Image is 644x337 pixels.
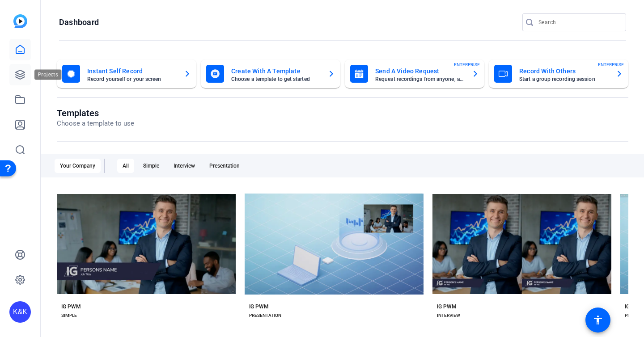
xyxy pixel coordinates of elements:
div: SIMPLE [61,312,77,319]
input: Search [538,17,619,28]
mat-card-title: Instant Self Record [87,66,177,76]
div: IG PWM [249,303,269,310]
p: Choose a template to use [57,118,134,129]
mat-card-title: Record With Others [519,66,609,76]
span: ENTERPRISE [454,61,480,68]
mat-card-subtitle: Start a group recording session [519,76,609,82]
div: K&K [9,301,31,323]
div: Your Company [55,159,101,173]
button: Instant Self RecordRecord yourself or your screen [57,59,196,88]
button: Create With A TemplateChoose a template to get started [201,59,340,88]
div: All [117,159,134,173]
div: PRESENTATION [249,312,281,319]
h1: Templates [57,108,134,118]
div: INTERVIEW [437,312,460,319]
div: IG PWM [437,303,457,310]
img: blue-gradient.svg [13,14,27,28]
div: IG PWM [61,303,81,310]
div: Simple [138,159,165,173]
mat-card-subtitle: Choose a template to get started [231,76,321,82]
span: ENTERPRISE [598,61,624,68]
button: Send A Video RequestRequest recordings from anyone, anywhereENTERPRISE [345,59,484,88]
div: Presentation [204,159,245,173]
div: Projects [34,69,63,80]
mat-card-subtitle: Record yourself or your screen [87,76,177,82]
mat-icon: accessibility [593,315,603,325]
mat-card-title: Create With A Template [231,66,321,76]
h1: Dashboard [59,17,99,28]
div: Interview [168,159,200,173]
mat-card-subtitle: Request recordings from anyone, anywhere [375,76,465,82]
button: Record With OthersStart a group recording sessionENTERPRISE [489,59,628,88]
mat-card-title: Send A Video Request [375,66,465,76]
